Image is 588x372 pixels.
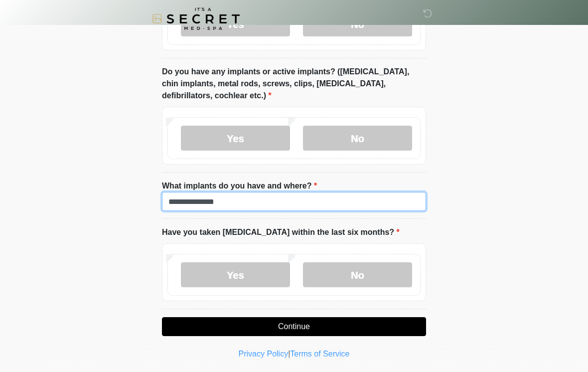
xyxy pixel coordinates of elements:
label: No [303,262,412,287]
label: Yes [181,262,290,287]
label: No [303,126,412,151]
a: Privacy Policy [239,350,289,358]
label: What implants do you have and where? [162,180,317,192]
a: Terms of Service [290,350,349,358]
label: Have you taken [MEDICAL_DATA] within the last six months? [162,226,400,238]
label: Yes [181,126,290,151]
button: Continue [162,317,426,336]
img: It's A Secret Med Spa Logo [152,7,240,30]
a: | [288,350,290,358]
label: Do you have any implants or active implants? ([MEDICAL_DATA], chin implants, metal rods, screws, ... [162,66,426,102]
